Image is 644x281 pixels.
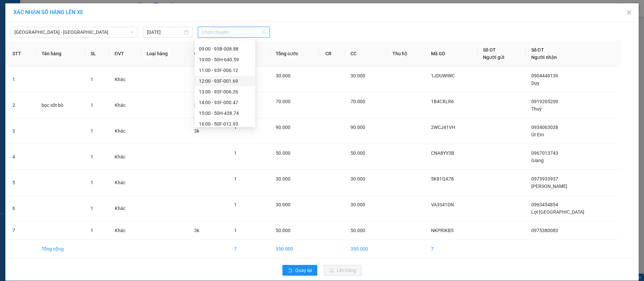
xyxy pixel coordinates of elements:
[431,150,454,156] span: CNA8YY3B
[234,125,237,130] span: 1
[620,3,639,22] button: Close
[202,27,266,37] span: Chọn chuyến
[351,150,365,156] span: 50.000
[91,206,93,211] span: 1
[426,240,478,258] td: 7
[431,176,454,182] span: 5K81QA78
[109,67,142,92] td: Khác
[36,240,85,258] td: Tổng cộng
[234,202,237,207] span: 1
[14,27,133,37] span: Sài Gòn - Lộc Ninh
[282,265,317,276] button: rollbackQuay lại
[91,128,93,134] span: 1
[7,221,36,240] td: 7
[199,45,251,53] div: 09:00 - 93B-008.88
[7,144,36,170] td: 4
[387,41,426,67] th: Thu hộ
[345,240,387,258] td: 350.000
[531,99,558,104] span: 0919205209
[276,176,290,182] span: 30.000
[431,99,454,104] span: 1B4CXLR6
[531,106,542,112] span: Thuỷ
[295,267,312,274] span: Quay lại
[288,268,292,273] span: rollback
[627,10,632,15] span: close
[431,73,455,78] span: 1JDUWIWC
[426,41,478,67] th: Mã GD
[189,41,229,67] th: Ghi chú
[109,92,142,118] td: Khác
[531,73,558,78] span: 0904449139
[36,41,85,67] th: Tên hàng
[276,125,290,130] span: 90.000
[7,92,36,118] td: 2
[194,102,199,108] span: 2k
[324,265,362,276] button: uploadLên hàng
[7,196,36,221] td: 6
[483,55,504,60] span: Người gửi
[351,99,365,104] span: 70.000
[91,228,93,233] span: 1
[141,41,189,67] th: Loại hàng
[147,28,182,36] input: 15/08/2025
[276,99,290,104] span: 70.000
[7,118,36,144] td: 3
[91,154,93,159] span: 1
[109,144,142,170] td: Khác
[531,132,544,137] span: Út Em
[531,150,558,156] span: 0967013743
[431,228,453,233] span: NKPRIKB5
[199,67,251,74] div: 11:00 - 93F-006.12
[109,41,142,67] th: ĐVT
[531,125,558,130] span: 0934063038
[109,196,142,221] td: Khác
[531,158,544,163] span: Giang
[199,110,251,117] div: 15:00 - 50H-438.74
[531,80,539,86] span: Duy
[199,120,251,128] div: 16:00 - 50F-012.93
[91,77,93,82] span: 1
[91,102,93,108] span: 1
[531,55,557,60] span: Người nhận
[270,240,320,258] td: 350.000
[234,176,237,182] span: 1
[276,73,290,78] span: 30.000
[276,150,290,156] span: 50.000
[431,125,455,130] span: 2WCJ41VH
[351,125,365,130] span: 90.000
[109,170,142,196] td: Khác
[199,77,251,85] div: 12:00 - 93F-001.69
[36,92,85,118] td: bọc sốt bò
[531,176,558,182] span: 0973933937
[276,202,290,207] span: 30.000
[199,88,251,95] div: 13:00 - 93F-006.26
[234,150,237,156] span: 1
[351,228,365,233] span: 50.000
[199,99,251,106] div: 14:00 - 93F-000.47
[276,228,290,233] span: 50.000
[483,47,496,53] span: Số ĐT
[531,202,558,207] span: 0963454854
[531,47,544,53] span: Số ĐT
[531,228,558,233] span: 0975380083
[13,9,83,15] span: XÁC NHẬN SỐ HÀNG LÊN XE
[194,128,199,134] span: 3k
[531,209,584,215] span: Lợi [GEOGRAPHIC_DATA]
[320,41,345,67] th: CR
[109,221,142,240] td: Khác
[531,184,567,189] span: [PERSON_NAME]
[431,202,454,207] span: VA3S41DN
[199,56,251,63] div: 10:00 - 50H-640.59
[85,41,109,67] th: SL
[7,67,36,92] td: 1
[7,170,36,196] td: 5
[7,41,36,67] th: STT
[109,118,142,144] td: Khác
[91,180,93,185] span: 1
[345,41,387,67] th: CC
[270,41,320,67] th: Tổng cước
[351,73,365,78] span: 30.000
[234,228,237,233] span: 1
[194,228,199,233] span: 3k
[351,202,365,207] span: 30.000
